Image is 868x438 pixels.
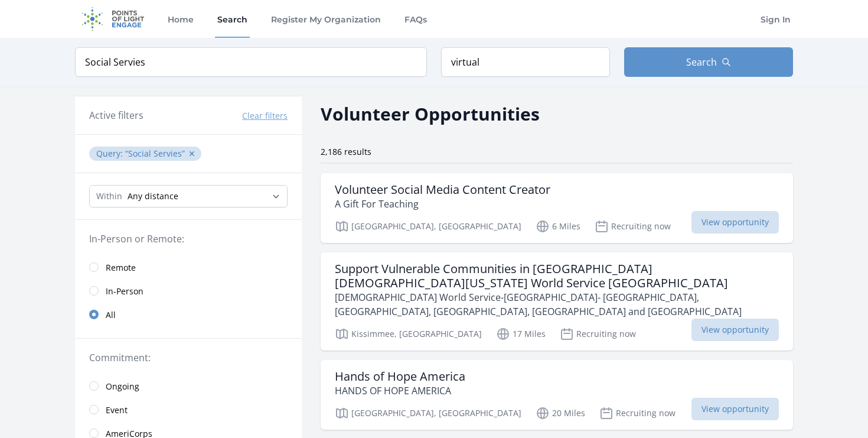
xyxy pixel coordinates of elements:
span: Event [106,404,128,416]
a: In-Person [75,279,302,303]
a: Remote [75,255,302,279]
a: Volunteer Social Media Content Creator A Gift For Teaching [GEOGRAPHIC_DATA], [GEOGRAPHIC_DATA] 6... [321,173,793,243]
span: 2,186 results [321,146,371,157]
select: Search Radius [89,185,288,207]
h3: Support Vulnerable Communities in [GEOGRAPHIC_DATA][DEMOGRAPHIC_DATA][US_STATE] World Service [GE... [335,262,779,290]
p: Recruiting now [560,327,636,341]
p: HANDS OF HOPE AMERICA [335,384,465,398]
p: Recruiting now [599,406,676,420]
a: Support Vulnerable Communities in [GEOGRAPHIC_DATA][DEMOGRAPHIC_DATA][US_STATE] World Service [GE... [321,252,793,351]
input: Keyword [75,47,427,77]
p: 17 Miles [496,327,546,341]
span: Remote [106,262,136,274]
button: Search [624,47,793,77]
span: View opportunity [691,211,779,233]
q: Social Servies [125,148,185,159]
a: Ongoing [75,374,302,398]
h3: Volunteer Social Media Content Creator [335,183,550,197]
button: Clear filters [242,110,288,122]
p: [DEMOGRAPHIC_DATA] World Service-[GEOGRAPHIC_DATA]- [GEOGRAPHIC_DATA], [GEOGRAPHIC_DATA], [GEOGRA... [335,290,779,319]
p: 20 Miles [536,406,585,420]
h3: Hands of Hope America [335,369,465,384]
span: View opportunity [691,398,779,420]
span: View opportunity [691,319,779,341]
legend: Commitment: [89,351,288,365]
span: In-Person [106,285,143,297]
span: Query : [96,148,125,159]
input: Location [441,47,610,77]
a: All [75,303,302,326]
h3: Active filters [89,108,143,122]
span: Search [686,55,717,69]
a: Event [75,398,302,421]
p: A Gift For Teaching [335,197,550,211]
p: 6 Miles [536,219,580,233]
h2: Volunteer Opportunities [321,100,540,127]
span: Ongoing [106,381,139,392]
p: Recruiting now [595,219,671,233]
p: Kissimmee, [GEOGRAPHIC_DATA] [335,327,482,341]
button: ✕ [188,148,195,160]
legend: In-Person or Remote: [89,232,288,246]
span: All [106,309,116,321]
a: Hands of Hope America HANDS OF HOPE AMERICA [GEOGRAPHIC_DATA], [GEOGRAPHIC_DATA] 20 Miles Recruit... [321,360,793,430]
p: [GEOGRAPHIC_DATA], [GEOGRAPHIC_DATA] [335,406,521,420]
p: [GEOGRAPHIC_DATA], [GEOGRAPHIC_DATA] [335,219,521,233]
